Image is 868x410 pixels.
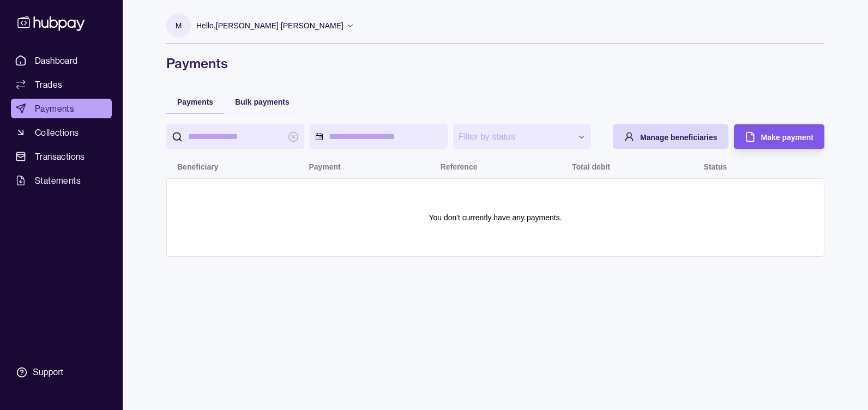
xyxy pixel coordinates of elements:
[235,98,290,106] span: Bulk payments
[35,102,74,115] span: Payments
[35,54,78,67] span: Dashboard
[177,162,218,171] p: Beneficiary
[572,162,610,171] p: Total debit
[11,123,112,142] a: Collections
[33,366,63,378] div: Support
[11,99,112,118] a: Payments
[704,162,727,171] p: Status
[11,51,112,70] a: Dashboard
[640,133,718,142] span: Manage beneficiaries
[35,150,85,163] span: Transactions
[35,174,81,187] span: Statements
[309,162,340,171] p: Payment
[196,20,343,32] p: Hello, [PERSON_NAME] [PERSON_NAME]
[613,124,728,149] button: Manage beneficiaries
[429,212,562,224] p: You don't currently have any payments.
[11,171,112,190] a: Statements
[441,162,478,171] p: Reference
[177,98,213,106] span: Payments
[11,75,112,94] a: Trades
[35,78,62,91] span: Trades
[734,124,824,149] button: Make payment
[188,124,282,149] input: search
[166,55,824,72] h1: Payments
[35,126,79,139] span: Collections
[761,133,813,142] span: Make payment
[11,147,112,166] a: Transactions
[11,361,112,384] a: Support
[176,20,182,32] p: M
